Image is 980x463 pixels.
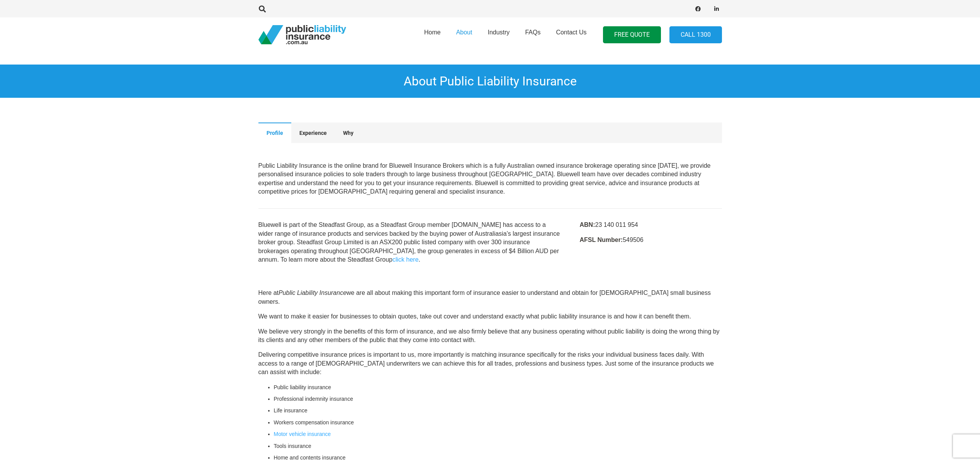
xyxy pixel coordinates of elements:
[603,26,661,44] a: FREE QUOTE
[274,406,722,415] li: Life insurance
[291,123,335,143] button: Experience
[274,383,722,392] li: Public liability insurance
[274,442,722,450] li: Tools insurance
[274,431,331,437] a: Motor vehicle insurance
[424,29,441,36] span: Home
[693,3,703,14] a: Facebook
[517,15,548,54] a: FAQs
[258,25,346,44] a: pli_logotransparent
[274,395,722,403] li: Professional indemnity insurance
[579,221,595,228] strong: ABN:
[279,289,346,296] i: Public Liability Insurance
[556,29,586,36] span: Contact Us
[255,5,270,12] a: Search
[480,15,517,54] a: Industry
[343,130,353,136] span: Why
[258,221,561,264] p: Bluewell is part of the Steadfast Group, as a Steadfast Group member [DOMAIN_NAME] has access to ...
[274,418,722,427] li: Workers compensation insurance
[579,237,623,243] strong: AFSL Number:
[267,130,283,136] span: Profile
[258,351,722,376] p: Delivering competitive insurance prices is important to us, more importantly is matching insuranc...
[548,15,594,54] a: Contact Us
[525,29,540,36] span: FAQs
[487,29,510,36] span: Industry
[258,327,722,345] p: We believe very strongly in the benefits of this form of insurance, and we also firmly believe th...
[579,236,722,244] p: 549506
[299,130,327,136] span: Experience
[392,256,419,263] a: click here
[416,15,448,54] a: Home
[258,123,291,143] button: Profile
[258,312,722,321] p: We want to make it easier for businesses to obtain quotes, take out cover and understand exactly ...
[258,162,722,196] p: Our Office Southport Central
[579,221,722,229] p: 23 140 011 954
[258,289,722,306] p: Here at we are all about making this important form of insurance easier to understand and obtain ...
[456,29,472,36] span: About
[448,15,480,54] a: About
[711,3,722,14] a: LinkedIn
[669,26,722,44] a: Call 1300
[335,123,362,143] button: Why
[274,453,722,462] li: Home and contents insurance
